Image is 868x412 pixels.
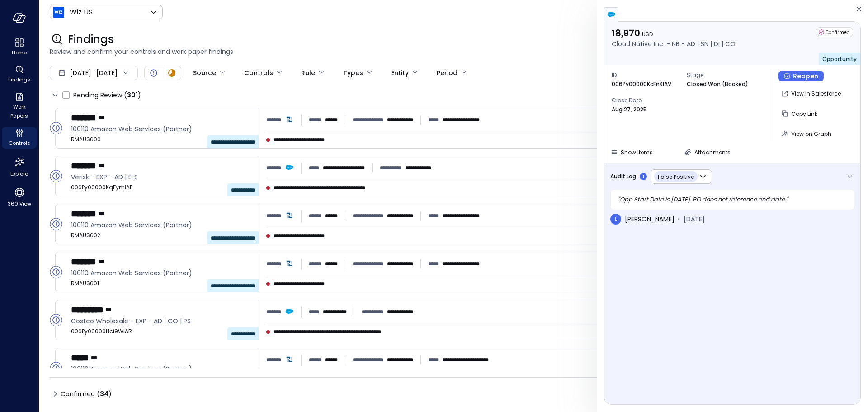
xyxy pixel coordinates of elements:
p: 006Py00000KcFnKIAV [612,80,671,89]
span: Pending Review [73,88,141,102]
p: Closed Won (Booked) [687,80,748,89]
div: " Opp Start Date is [DATE]. PO does not reference end date. " [610,189,854,210]
div: Controls [2,127,37,149]
span: Stage [687,71,755,80]
button: Attachments [681,147,734,158]
div: Findings [2,63,37,85]
span: Costco Wholesale - EXP - AD | CO | PS [71,316,251,326]
div: Confirmed [816,27,853,37]
button: View in Salesforce [778,86,844,101]
span: Explore [10,169,28,178]
span: RMAUS602 [71,231,251,240]
span: Close Date [612,96,679,105]
span: Home [12,48,27,57]
span: Opportunity [822,55,857,63]
div: Types [343,65,363,81]
div: Open [50,266,62,278]
span: 301 [127,91,138,100]
span: False Positive [658,173,694,181]
div: Period [437,65,458,81]
span: Controls [9,139,30,148]
div: Source [193,65,216,81]
span: View on Graph [791,130,831,138]
p: Wiz US [70,7,93,18]
div: Entity [391,65,409,81]
button: Copy Link [778,106,821,121]
button: Reopen [778,71,824,81]
button: Show Items [607,147,656,158]
span: Findings [8,75,30,84]
p: 18,970 [612,27,736,39]
span: 360 View [8,199,31,208]
span: 100110 Amazon Web Services (Partner) [71,124,251,134]
span: Audit Log [610,172,636,181]
div: Open [50,362,62,374]
span: Work Papers [5,102,33,120]
p: View in Salesforce [791,89,841,98]
img: Icon [53,7,64,18]
span: Confirmed [61,387,112,401]
div: Rule [301,65,315,81]
p: 1 [642,173,644,180]
div: Open [50,122,62,134]
div: ( ) [124,90,141,100]
div: In Progress [166,67,177,78]
div: Explore [2,154,37,179]
span: Reopen [793,71,818,81]
span: 100110 Amazon Web Services (Partner) [71,364,251,374]
span: Copy Link [791,110,817,118]
span: 100110 Amazon Web Services (Partner) [71,220,251,230]
div: 360 View [2,185,37,209]
div: Open [50,218,62,230]
span: Findings [68,32,114,47]
span: 34 [100,389,108,398]
span: Verisk - EXP - AD | ELS [71,172,251,182]
span: 006Py00000Hci9WIAR [71,327,251,336]
div: L [610,214,621,225]
span: [PERSON_NAME] [625,214,675,224]
div: Work Papers [2,91,37,121]
button: View on Graph [778,126,835,141]
span: RMAUS601 [71,279,251,288]
img: salesforce [607,10,616,19]
span: [DATE] [684,214,705,224]
span: 100110 Amazon Web Services (Partner) [71,268,251,278]
span: [DATE] [70,68,91,78]
span: Attachments [694,149,731,156]
span: USD [642,30,653,38]
div: Open [50,170,62,182]
div: Open [50,314,62,326]
div: Controls [244,65,273,81]
div: ( ) [97,389,112,399]
span: Review and confirm your controls and work paper findings [50,47,857,57]
div: Open [148,67,159,78]
span: 006Py00000KqFymIAF [71,183,251,192]
p: Aug 27, 2025 [612,105,647,114]
p: Cloud Native Inc. - NB - AD | SN | DI | CO [612,39,736,49]
div: Home [2,36,37,58]
span: ID [612,71,679,80]
span: Show Items [621,149,653,156]
span: RMAUS600 [71,135,251,144]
